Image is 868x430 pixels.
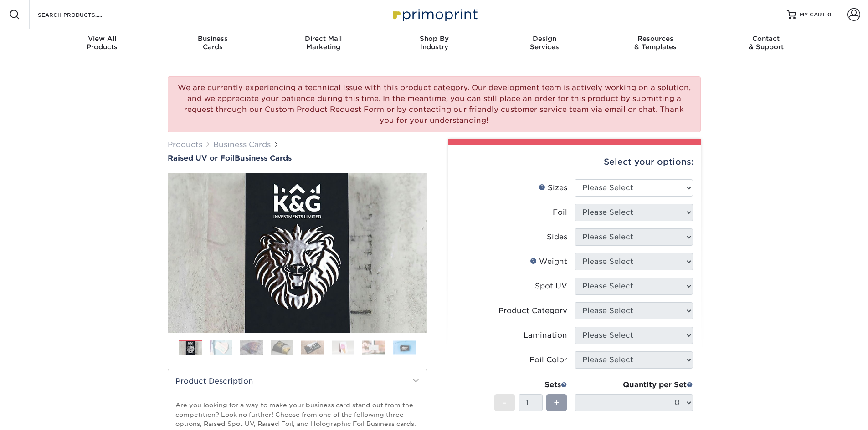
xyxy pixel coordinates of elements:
[494,379,567,390] div: Sets
[393,340,416,354] img: Business Cards 08
[168,76,701,132] div: We are currently experiencing a technical issue with this product category. Our development team ...
[711,35,822,43] span: Contact
[168,154,427,162] a: Raised UV or FoilBusiness Cards
[379,35,489,51] div: Industry
[301,340,324,354] img: Business Cards 05
[47,35,158,51] div: Products
[379,35,489,43] span: Shop By
[524,330,567,341] div: Lamination
[168,154,427,162] h1: Business Cards
[332,340,354,354] img: Business Cards 06
[503,396,507,410] span: -
[268,35,379,51] div: Marketing
[168,123,427,383] img: Raised UV or Foil 01
[37,9,126,20] input: SEARCH PRODUCTS.....
[157,35,268,43] span: Business
[498,305,567,316] div: Product Category
[271,339,293,355] img: Business Cards 04
[168,140,202,149] a: Products
[489,35,600,43] span: Design
[827,11,832,18] span: 0
[553,207,567,218] div: Foil
[711,35,822,51] div: & Support
[711,29,822,58] a: Contact& Support
[379,29,489,58] a: Shop ByIndustry
[268,29,379,58] a: Direct MailMarketing
[600,35,711,51] div: & Templates
[389,5,480,24] img: Primoprint
[168,369,427,393] h2: Product Description
[489,35,600,51] div: Services
[547,232,567,243] div: Sides
[600,29,711,58] a: Resources& Templates
[529,354,567,365] div: Foil Color
[530,256,567,267] div: Weight
[47,29,158,58] a: View AllProducts
[268,35,379,43] span: Direct Mail
[539,182,567,193] div: Sizes
[575,379,693,390] div: Quantity per Set
[240,339,263,355] img: Business Cards 03
[362,340,385,354] img: Business Cards 07
[800,11,826,19] span: MY CART
[489,29,600,58] a: DesignServices
[47,35,158,43] span: View All
[157,29,268,58] a: BusinessCards
[210,339,232,355] img: Business Cards 02
[157,35,268,51] div: Cards
[456,145,693,179] div: Select your options:
[179,337,202,359] img: Business Cards 01
[554,396,560,410] span: +
[600,35,711,43] span: Resources
[168,154,235,162] span: Raised UV or Foil
[213,140,271,149] a: Business Cards
[535,281,567,292] div: Spot UV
